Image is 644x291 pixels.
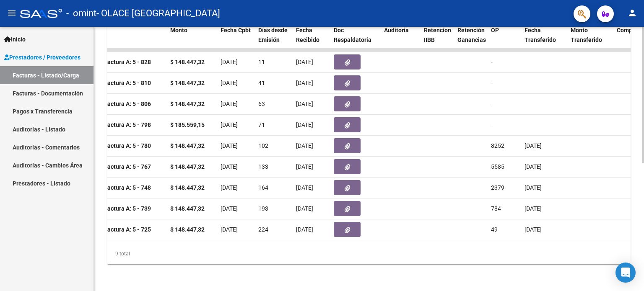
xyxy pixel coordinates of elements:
span: Inicio [4,35,26,44]
span: [DATE] [221,226,238,233]
span: [DATE] [296,142,313,149]
span: 193 [258,205,268,212]
span: Monto [170,27,187,33]
span: Retención Ganancias [457,27,486,43]
strong: $ 148.447,32 [170,184,205,191]
strong: Factura A: 5 - 767 [104,164,151,170]
strong: $ 148.447,32 [170,226,205,233]
span: 71 [258,121,265,128]
span: [DATE] [525,163,542,170]
span: [DATE] [221,184,238,191]
span: Fecha Transferido [525,27,556,43]
datatable-header-cell: Días desde Emisión [255,21,293,58]
datatable-header-cell: OP [488,21,521,58]
span: 8252 [491,142,504,149]
strong: $ 148.447,32 [170,100,205,107]
span: 164 [258,184,268,191]
strong: Factura A: 5 - 780 [104,143,151,149]
span: 63 [258,100,265,107]
span: Días desde Emisión [258,27,288,43]
div: Open Intercom Messenger [615,263,636,283]
strong: $ 148.447,32 [170,142,205,149]
span: - [491,121,493,128]
strong: Factura A: 5 - 828 [104,59,151,66]
span: 11 [258,59,265,65]
span: - omint [66,4,96,23]
strong: $ 185.559,15 [170,121,205,128]
span: Fecha Cpbt [221,27,251,33]
span: [DATE] [221,163,238,170]
mat-icon: person [627,8,637,18]
strong: Factura A: 5 - 748 [104,185,151,191]
mat-icon: menu [7,8,17,18]
strong: $ 148.447,32 [170,80,205,86]
datatable-header-cell: Doc Respaldatoria [330,21,381,58]
span: [DATE] [525,205,542,212]
strong: Factura A: 5 - 725 [104,227,151,233]
datatable-header-cell: Fecha Transferido [521,21,567,58]
div: 9 total [107,243,631,264]
span: Prestadores / Proveedores [4,53,80,62]
span: [DATE] [296,100,313,107]
span: Doc Respaldatoria [334,27,371,43]
span: 41 [258,80,265,86]
datatable-header-cell: Fecha Cpbt [217,21,255,58]
span: [DATE] [221,100,238,107]
span: 5585 [491,163,504,170]
datatable-header-cell: Fecha Recibido [293,21,330,58]
span: [DATE] [296,184,313,191]
datatable-header-cell: CPBT [79,21,167,58]
span: 133 [258,163,268,170]
strong: Factura A: 5 - 810 [104,80,151,87]
strong: Factura A: 5 - 798 [104,122,151,129]
span: Retencion IIBB [424,27,451,43]
span: 102 [258,142,268,149]
span: OP [491,27,499,33]
span: - OLACE [GEOGRAPHIC_DATA] [96,4,220,23]
span: [DATE] [221,80,238,86]
span: [DATE] [296,226,313,233]
span: [DATE] [296,80,313,86]
span: [DATE] [296,163,313,170]
span: [DATE] [296,121,313,128]
span: [DATE] [221,121,238,128]
datatable-header-cell: Monto Transferido [567,21,613,58]
span: [DATE] [296,205,313,212]
datatable-header-cell: Retención Ganancias [454,21,488,58]
span: Auditoria [384,27,409,33]
span: [DATE] [525,142,542,149]
span: - [491,100,493,107]
span: 49 [491,226,498,233]
span: [DATE] [221,59,238,65]
strong: $ 148.447,32 [170,163,205,170]
datatable-header-cell: Retencion IIBB [421,21,454,58]
span: [DATE] [296,59,313,65]
span: [DATE] [221,205,238,212]
span: Fecha Recibido [296,27,319,43]
span: - [491,80,493,86]
span: 784 [491,205,501,212]
strong: Factura A: 5 - 806 [104,101,151,108]
span: [DATE] [221,142,238,149]
span: 2379 [491,184,504,191]
span: 224 [258,226,268,233]
span: [DATE] [525,184,542,191]
span: [DATE] [525,226,542,233]
datatable-header-cell: Auditoria [381,21,421,58]
strong: $ 148.447,32 [170,205,205,212]
span: Monto Transferido [571,27,602,43]
span: - [491,59,493,65]
strong: Factura A: 5 - 739 [104,206,151,212]
datatable-header-cell: Monto [167,21,217,58]
strong: $ 148.447,32 [170,59,205,65]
